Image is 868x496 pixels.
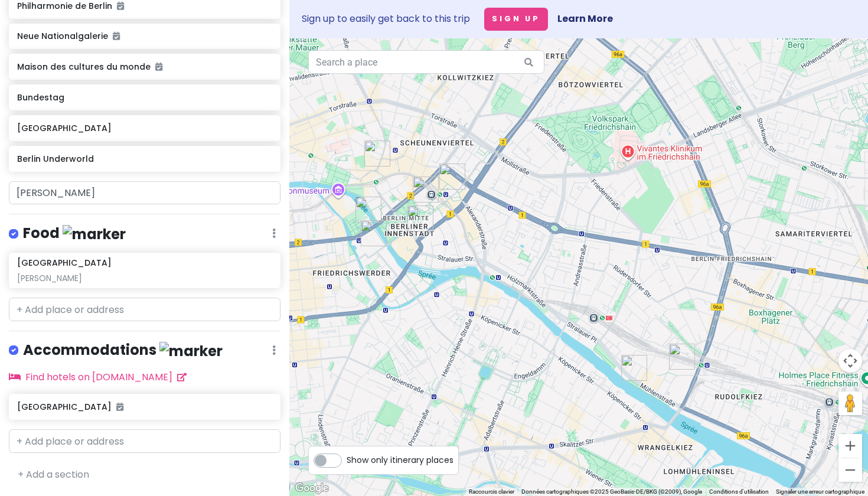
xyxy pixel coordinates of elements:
div: tour de télévision [413,177,439,203]
button: Commandes de la caméra de la carte [838,349,862,373]
h6: Maison des cultures du monde [17,61,272,72]
input: + Add place or address [9,429,280,453]
input: Search a place [308,50,544,74]
h6: [GEOGRAPHIC_DATA] [17,402,272,412]
input: + Add place or address [9,181,280,205]
div: Hackesche Höfe ? centre commercial pour l'archi [364,141,390,167]
button: Zoom avant [838,434,862,458]
input: + Add place or address [9,298,280,321]
div: [PERSON_NAME] [17,273,272,283]
div: cathédrale de Berlin [355,197,381,223]
button: Sign Up [484,8,548,31]
div: EAST SIDE MALL [669,344,695,370]
h6: Neue Nationalgalerie [17,31,272,41]
span: Données cartographiques ©2025 GeoBasis-DE/BKG (©2009), Google [521,488,702,495]
div: Rotes Rathaus, Hôtel de Ville [407,205,433,231]
a: Ouvrir cette zone dans Google Maps (dans une nouvelle fenêtre) [292,481,331,496]
h6: Bundestag [17,92,272,103]
a: Signaler une erreur cartographique [776,488,864,495]
div: Île aux Musées [361,220,387,246]
img: marker [63,225,126,243]
h4: Accommodations [23,341,223,360]
div: East Side Gallery [621,355,647,381]
span: Show only itinerary places [347,453,453,466]
h6: [GEOGRAPHIC_DATA] [17,123,272,133]
h6: Berlin Underworld [17,154,272,164]
a: Conditions d'utilisation [709,488,769,495]
a: Learn More [557,12,613,25]
button: Zoom arrière [838,458,862,482]
img: marker [159,342,223,360]
i: Added to itinerary [116,403,123,411]
i: Added to itinerary [155,63,162,71]
div: Alexanderplatz [439,164,465,190]
h4: Food [23,224,126,243]
i: Added to itinerary [113,32,120,40]
div: mémorial du mur [280,15,306,41]
h6: Philharmonie de Berlin [17,1,272,11]
i: Added to itinerary [117,2,124,10]
a: + Add a section [18,468,89,481]
button: Faites glisser Pegman sur la carte pour ouvrir Street View [838,391,862,415]
button: Raccourcis clavier [469,488,514,496]
a: Find hotels on [DOMAIN_NAME] [9,370,187,384]
img: Google [292,481,331,496]
h6: [GEOGRAPHIC_DATA] [17,257,112,268]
